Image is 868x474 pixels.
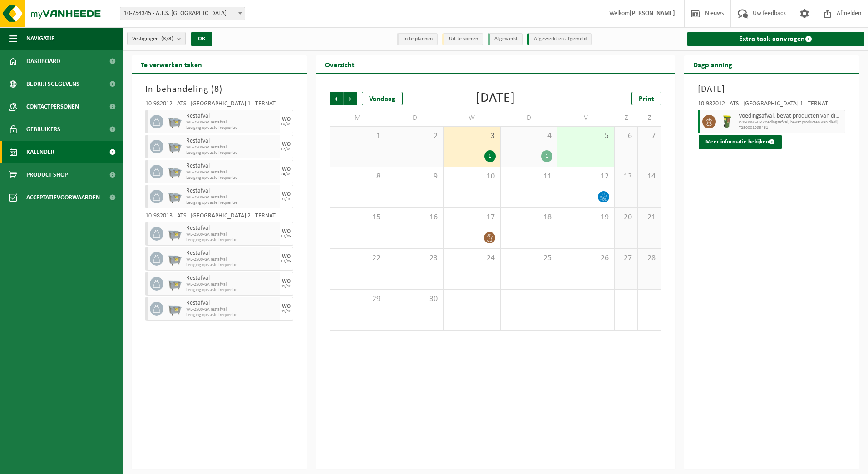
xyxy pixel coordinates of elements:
[448,253,496,263] span: 24
[562,172,610,182] span: 12
[186,257,277,262] span: WB-2500-GA restafval
[281,172,291,177] div: 24/09
[26,186,100,209] span: Acceptatievoorwaarden
[541,150,552,162] div: 1
[186,275,277,282] span: Restafval
[282,192,291,197] div: WO
[330,92,343,105] span: Vorige
[631,92,661,105] a: Print
[26,141,54,163] span: Kalender
[448,172,496,182] span: 10
[335,212,382,222] span: 15
[186,262,277,268] span: Lediging op vaste frequentie
[186,250,277,257] span: Restafval
[186,307,277,312] span: WB-2500-GA restafval
[186,282,277,287] span: WB-2500-GA restafval
[619,172,633,182] span: 13
[281,147,291,152] div: 17/09
[186,175,277,181] span: Lediging op vaste frequentie
[442,33,483,45] li: Uit te voeren
[281,259,291,264] div: 17/09
[281,234,291,239] div: 17/09
[330,110,387,126] td: M
[282,254,291,259] div: WO
[145,101,293,110] div: 10-982012 - ATS - [GEOGRAPHIC_DATA] 1 - TERNAT
[132,32,173,46] span: Vestigingen
[619,131,633,141] span: 6
[132,55,211,73] h2: Te verwerken taken
[699,135,782,149] button: Meer informatie bekijken
[191,32,212,46] button: OK
[168,165,182,178] img: WB-2500-GAL-GY-01
[120,7,245,20] span: 10-754345 - A.T.S. BRUSSEL - MERELBEKE
[642,131,656,141] span: 7
[186,237,277,243] span: Lediging op vaste frequentie
[527,33,592,45] li: Afgewerkt en afgemeld
[168,115,182,128] img: WB-2500-GAL-GY-01
[391,172,439,182] span: 9
[638,110,661,126] td: Z
[186,145,277,150] span: WB-2500-GA restafval
[120,7,245,20] span: 10-754345 - A.T.S. BRUSSEL - MERELBEKE
[186,195,277,200] span: WB-2500-GA restafval
[186,287,277,293] span: Lediging op vaste frequentie
[186,150,277,156] span: Lediging op vaste frequentie
[127,32,186,45] button: Vestigingen(3/3)
[281,284,291,289] div: 01/10
[505,131,553,141] span: 4
[186,163,277,170] span: Restafval
[448,212,496,222] span: 17
[186,188,277,195] span: Restafval
[282,279,291,284] div: WO
[344,92,357,105] span: Volgende
[562,253,610,263] span: 26
[391,253,439,263] span: 23
[630,10,675,17] strong: [PERSON_NAME]
[720,115,734,128] img: WB-0060-HPE-GN-50
[214,85,219,94] span: 8
[391,131,439,141] span: 2
[562,131,610,141] span: 5
[26,163,68,186] span: Product Shop
[505,172,553,182] span: 11
[386,110,444,126] td: D
[145,83,293,96] h3: In behandeling ( )
[476,92,515,105] div: [DATE]
[391,294,439,304] span: 30
[282,304,291,309] div: WO
[335,294,382,304] span: 29
[186,125,277,131] span: Lediging op vaste frequentie
[397,33,438,45] li: In te plannen
[505,212,553,222] span: 18
[615,110,638,126] td: Z
[335,131,382,141] span: 1
[562,212,610,222] span: 19
[687,32,865,46] a: Extra taak aanvragen
[26,95,79,118] span: Contactpersonen
[282,229,291,234] div: WO
[26,73,79,95] span: Bedrijfsgegevens
[186,312,277,318] span: Lediging op vaste frequentie
[698,101,846,110] div: 10-982012 - ATS - [GEOGRAPHIC_DATA] 1 - TERNAT
[281,309,291,314] div: 01/10
[501,110,558,126] td: D
[282,167,291,172] div: WO
[739,125,843,131] span: T250001993461
[281,122,291,127] div: 10/09
[168,140,182,153] img: WB-2500-GAL-GY-01
[642,172,656,182] span: 14
[186,120,277,125] span: WB-2500-GA restafval
[168,227,182,241] img: WB-2500-GAL-GY-04
[168,252,182,266] img: WB-2500-GAL-GY-04
[448,131,496,141] span: 3
[186,232,277,237] span: WB-2500-GA restafval
[642,253,656,263] span: 28
[639,95,654,103] span: Print
[186,225,277,232] span: Restafval
[484,150,496,162] div: 1
[186,113,277,120] span: Restafval
[488,33,523,45] li: Afgewerkt
[186,200,277,206] span: Lediging op vaste frequentie
[739,113,843,120] span: Voedingsafval, bevat producten van dierlijke oorsprong, onverpakt, categorie 3
[362,92,403,105] div: Vandaag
